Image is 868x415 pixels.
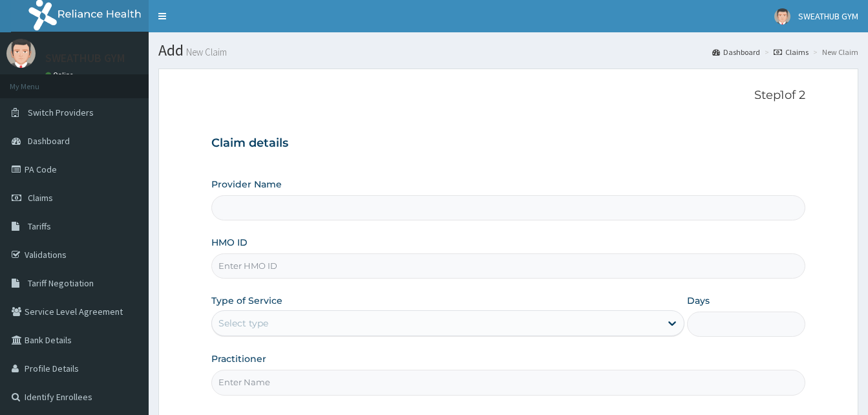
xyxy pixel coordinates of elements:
[158,42,858,59] h1: Add
[6,39,36,68] img: User Image
[774,47,809,58] a: Claims
[28,220,51,232] span: Tariffs
[45,52,125,64] p: SWEATHUB GYM
[798,10,858,22] span: SWEATHUB GYM
[211,294,282,307] label: Type of Service
[45,70,76,80] a: Online
[810,47,858,58] li: New Claim
[28,277,94,289] span: Tariff Negotiation
[211,253,805,279] input: Enter HMO ID
[28,192,53,204] span: Claims
[687,294,710,307] label: Days
[211,236,248,249] label: HMO ID
[211,352,266,365] label: Practitioner
[211,136,805,151] h3: Claim details
[211,178,282,191] label: Provider Name
[218,317,268,330] div: Select type
[712,47,760,58] a: Dashboard
[211,370,805,395] input: Enter Name
[774,8,790,25] img: User Image
[28,135,70,147] span: Dashboard
[184,47,227,57] small: New Claim
[211,89,805,103] p: Step 1 of 2
[28,107,94,118] span: Switch Providers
